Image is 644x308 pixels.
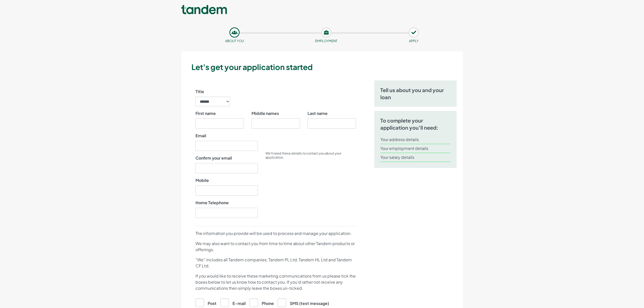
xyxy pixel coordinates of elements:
h3: Let's get your application started [191,62,461,72]
label: Email [195,133,206,139]
h5: To complete your application you’ll need: [380,117,451,131]
small: We’ll need these details to contact you about your application. [265,151,341,159]
p: We may also want to contact you from time to time about other Tandem products or offerings. [195,241,356,253]
label: E-mail [220,298,246,306]
small: Employment [315,39,337,43]
label: Home Telephone [195,200,229,206]
small: APPLY [409,39,419,43]
li: Your employment details [380,144,451,153]
label: Phone [249,298,274,306]
p: The information you provide will be used to process and manage your application. [195,230,356,236]
label: Title [195,89,204,95]
label: Middle names [252,110,279,116]
label: Post [195,298,217,306]
label: SMS (text message) [278,298,329,306]
small: About you [225,39,244,43]
p: “We” includes all Tandem companies; Tandem PL Ltd, Tandem HL Ltd and Tandem CF Ltd. [195,257,356,269]
p: If you would like to receive these marketing communications from us please tick the boxes below t... [195,273,356,291]
h5: Tell us about you and your loan [380,87,451,101]
label: Mobile [195,177,209,183]
label: First name [195,110,216,116]
li: Your salary details [380,153,451,162]
li: Your address details [380,135,451,144]
label: Last name [308,110,328,116]
label: Confirm your email [195,155,232,161]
